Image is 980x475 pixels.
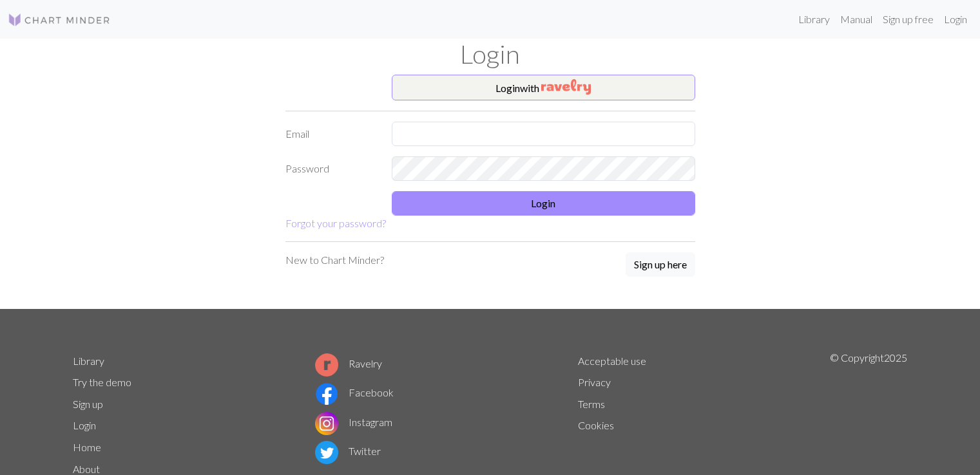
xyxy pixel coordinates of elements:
[315,382,338,405] img: Facebook logo
[626,252,695,278] a: Sign up here
[392,75,695,100] button: Loginwith
[65,39,916,70] h1: Login
[73,419,96,431] a: Login
[578,419,614,431] a: Cookies
[8,12,111,28] img: Logo
[626,252,695,277] button: Sign up here
[73,398,103,410] a: Sign up
[793,6,835,32] a: Library
[278,156,384,181] label: Password
[285,252,384,268] p: New to Chart Minder?
[73,441,101,453] a: Home
[578,355,646,367] a: Acceptable use
[939,6,972,32] a: Login
[835,6,878,32] a: Manual
[73,376,131,388] a: Try the demo
[73,355,104,367] a: Library
[73,463,100,475] a: About
[315,412,338,435] img: Instagram logo
[315,416,392,428] a: Instagram
[285,217,386,229] a: Forgot your password?
[278,122,384,146] label: Email
[578,376,611,388] a: Privacy
[315,386,394,398] a: Facebook
[878,6,939,32] a: Sign up free
[541,79,591,95] img: Ravelry
[578,398,605,410] a: Terms
[315,445,381,457] a: Twitter
[392,191,695,216] button: Login
[315,353,338,377] img: Ravelry logo
[315,357,382,369] a: Ravelry
[315,441,338,464] img: Twitter logo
